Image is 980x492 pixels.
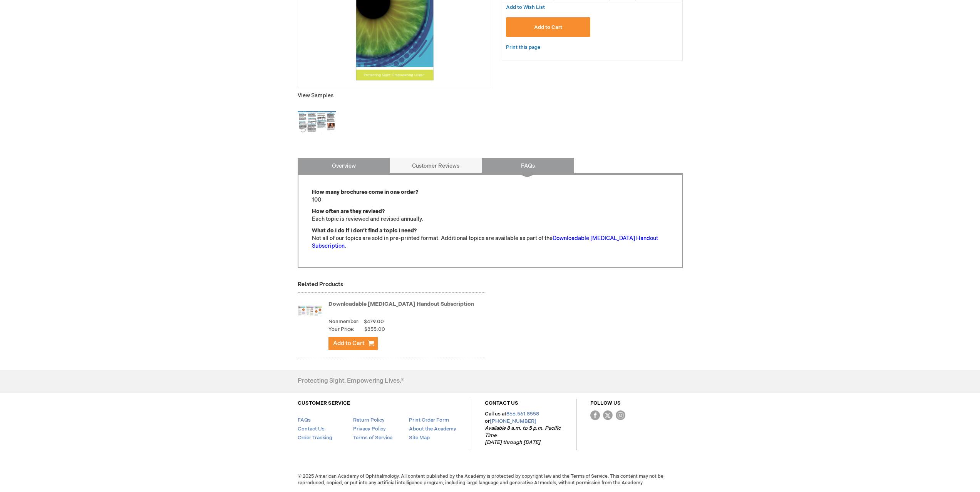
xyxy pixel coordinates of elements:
[506,4,545,10] span: Add to Wish List
[355,326,385,333] span: $355.00
[506,4,545,10] a: Add to Wish List
[298,92,490,100] p: View Samples
[390,158,482,173] a: Customer Reviews
[298,400,350,406] a: CUSTOMER SERVICE
[482,158,574,173] a: FAQs
[485,425,561,445] em: Available 8 a.m. to 5 p.m. Pacific Time [DATE] through [DATE]
[409,435,430,441] a: Site Map
[485,410,563,446] p: Call us at or
[506,411,539,417] a: 866.561.8558
[328,337,378,350] button: Add to Cart
[590,410,600,420] img: Facebook
[333,340,365,347] span: Add to Cart
[364,319,384,325] span: $479.00
[490,418,536,424] a: [PHONE_NUMBER]
[312,188,668,204] p: 100
[298,295,322,326] img: Downloadable Patient Education Handout Subscription
[298,158,390,173] a: Overview
[312,208,385,215] strong: How often are they revised?
[506,43,540,52] a: Print this page
[534,24,562,30] span: Add to Cart
[409,417,449,423] a: Print Order Form
[298,378,404,385] h4: Protecting Sight. Empowering Lives.®
[328,318,360,325] strong: Nonmember:
[590,400,621,406] a: FOLLOW US
[312,208,668,223] p: Each topic is reviewed and revised annually.
[409,426,456,432] a: About the Academy
[353,417,385,423] a: Return Policy
[312,189,418,195] strong: How many brochures come in one order?
[298,417,311,423] a: FAQs
[603,410,613,420] img: Twitter
[506,17,591,37] button: Add to Cart
[298,281,343,288] strong: Related Products
[292,473,689,486] span: © 2025 American Academy of Ophthalmology. All content published by the Academy is protected by co...
[312,227,668,250] p: Not all of our topics are sold in pre-printed format. Additional topics are available as part of ...
[312,227,417,234] strong: What do I do if I don’t find a topic I need?
[298,426,325,432] a: Contact Us
[616,410,625,420] img: instagram
[298,103,336,142] img: Click to view
[353,426,386,432] a: Privacy Policy
[353,435,392,441] a: Terms of Service
[298,435,332,441] a: Order Tracking
[328,301,474,307] a: Downloadable [MEDICAL_DATA] Handout Subscription
[328,326,354,333] strong: Your Price:
[485,400,518,406] a: CONTACT US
